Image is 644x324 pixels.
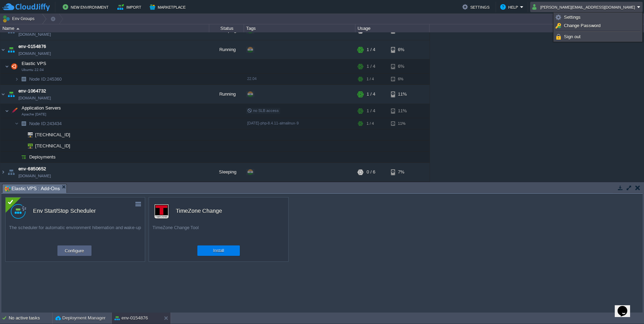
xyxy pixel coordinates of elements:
[391,85,414,104] div: 11%
[63,246,86,255] button: Configure
[34,143,71,148] a: [TECHNICAL_ID]
[367,74,374,84] div: 1 / 4
[63,3,111,11] button: New Environment
[18,43,46,50] a: env-0154876
[29,76,63,82] a: Node ID:245360
[34,132,71,137] a: [TECHNICAL_ID]
[9,59,19,73] img: AMDAwAAAACH5BAEAAAAALAAAAAABAAEAAAICRAEAOw==
[367,85,375,104] div: 1 / 4
[564,15,581,20] span: Settings
[9,313,52,324] div: No active tasks
[29,121,63,127] a: Node ID:243434
[5,59,9,73] img: AMDAwAAAACH5BAEAAAAALAAAAAABAAEAAAICRAEAOw==
[33,204,96,218] div: Env Start/Stop Scheduler
[367,118,374,129] div: 1 / 4
[15,74,19,84] img: AMDAwAAAACH5BAEAAAAALAAAAAABAAEAAAICRAEAOw==
[209,85,244,104] div: Running
[115,315,148,322] button: env-0154876
[1,24,209,32] div: Name
[555,22,641,30] a: Change Password
[18,88,46,95] a: env-1064732
[22,68,44,72] span: Ubuntu 22.04
[367,59,375,73] div: 1 / 4
[391,118,414,129] div: 11%
[21,61,47,66] a: Elastic VPSUbuntu 22.04
[5,184,60,193] span: Elastic VPS : Add-Ons
[391,104,414,118] div: 11%
[244,24,355,32] div: Tags
[18,95,51,102] a: [DOMAIN_NAME]
[0,163,6,181] img: AMDAwAAAACH5BAEAAAAALAAAAAABAAEAAAICRAEAOw==
[149,225,288,242] div: TimeZone Change Tool
[19,118,29,129] img: AMDAwAAAACH5BAEAAAAALAAAAAABAAEAAAICRAEAOw==
[15,118,19,129] img: AMDAwAAAACH5BAEAAAAALAAAAAABAAEAAAICRAEAOw==
[564,34,581,39] span: Sign out
[21,105,62,111] a: Application ServersApache [DATE]
[500,3,520,11] button: Help
[29,76,47,82] span: Node ID:
[21,60,47,66] span: Elastic VPS
[2,3,50,11] img: CloudJiffy
[154,204,169,219] img: timezone-logo.png
[391,40,414,59] div: 6%
[34,129,71,140] span: [TECHNICAL_ID]
[9,104,19,118] img: AMDAwAAAACH5BAEAAAAALAAAAAABAAEAAAICRAEAOw==
[0,85,6,104] img: AMDAwAAAACH5BAEAAAAALAAAAAABAAEAAAICRAEAOw==
[210,24,244,32] div: Status
[150,3,188,11] button: Marketplace
[532,3,637,11] button: [PERSON_NAME][EMAIL_ADDRESS][DOMAIN_NAME]
[29,154,57,160] a: Deployments
[176,204,222,218] div: TimeZone Change
[555,14,641,21] a: Settings
[18,50,51,57] span: [DOMAIN_NAME]
[213,247,224,254] button: Install
[29,121,63,127] span: 243434
[462,3,492,11] button: Settings
[5,104,9,118] img: AMDAwAAAACH5BAEAAAAALAAAAAABAAEAAAICRAEAOw==
[356,24,429,32] div: Usage
[615,296,637,317] iframe: chat widget
[564,23,600,28] span: Change Password
[2,14,37,24] button: Env Groups
[6,40,16,59] img: AMDAwAAAACH5BAEAAAAALAAAAAABAAEAAAICRAEAOw==
[0,40,6,59] img: AMDAwAAAACH5BAEAAAAALAAAAAABAAEAAAICRAEAOw==
[209,163,244,181] div: Sleeping
[6,85,16,104] img: AMDAwAAAACH5BAEAAAAALAAAAAABAAEAAAICRAEAOw==
[367,104,375,118] div: 1 / 4
[391,163,414,181] div: 7%
[6,225,145,242] div: The scheduler for automatic environment hibernation and wake-up
[19,152,29,162] img: AMDAwAAAACH5BAEAAAAALAAAAAABAAEAAAICRAEAOw==
[29,76,63,82] span: 245360
[367,163,375,181] div: 0 / 6
[21,105,62,111] span: Application Servers
[16,28,19,30] img: AMDAwAAAACH5BAEAAAAALAAAAAABAAEAAAICRAEAOw==
[19,74,29,84] img: AMDAwAAAACH5BAEAAAAALAAAAAABAAEAAAICRAEAOw==
[247,108,279,113] span: no SLB access
[391,59,414,73] div: 6%
[247,76,257,81] span: 22.04
[555,33,641,41] a: Sign out
[19,140,23,151] img: AMDAwAAAACH5BAEAAAAALAAAAAABAAEAAAICRAEAOw==
[367,40,375,59] div: 1 / 4
[18,172,51,179] span: [DOMAIN_NAME]
[6,163,16,181] img: AMDAwAAAACH5BAEAAAAALAAAAAABAAEAAAICRAEAOw==
[29,121,47,126] span: Node ID:
[23,140,33,151] img: AMDAwAAAACH5BAEAAAAALAAAAAABAAEAAAICRAEAOw==
[55,315,105,322] button: Deployment Manager
[209,40,244,59] div: Running
[117,3,143,11] button: Import
[247,121,299,125] span: [DATE]-php-8.4.11-almalinux-9
[391,74,414,84] div: 6%
[22,112,46,116] span: Apache [DATE]
[15,152,19,162] img: AMDAwAAAACH5BAEAAAAALAAAAAABAAEAAAICRAEAOw==
[23,129,33,140] img: AMDAwAAAACH5BAEAAAAALAAAAAABAAEAAAICRAEAOw==
[19,129,23,140] img: AMDAwAAAACH5BAEAAAAALAAAAAABAAEAAAICRAEAOw==
[34,140,71,151] span: [TECHNICAL_ID]
[18,31,51,38] a: [DOMAIN_NAME]
[18,165,46,172] a: env-6850652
